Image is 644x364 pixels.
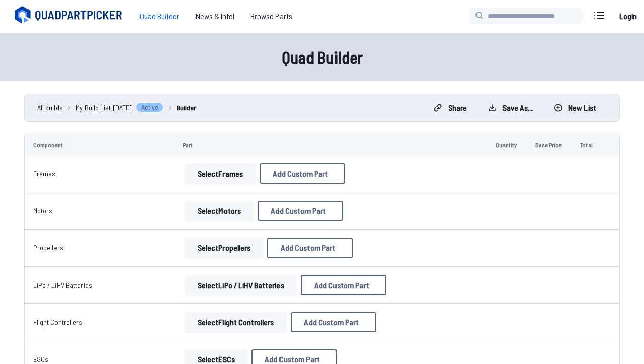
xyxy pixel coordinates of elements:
[545,100,605,116] button: New List
[301,275,386,295] button: Add Custom Part
[425,100,475,116] button: Share
[33,355,48,363] a: ESCs
[271,207,326,215] span: Add Custom Part
[314,281,369,289] span: Add Custom Part
[33,169,55,178] a: Frames
[33,281,92,289] a: LiPo / LiHV Batteries
[24,134,175,155] td: Component
[183,312,289,332] a: SelectFlight Controllers
[185,163,256,184] button: SelectFrames
[175,134,488,155] td: Part
[183,201,256,221] a: SelectMotors
[131,6,187,26] a: Quad Builder
[183,275,299,295] a: SelectLiPo / LiHV Batteries
[183,238,265,258] a: SelectPropellers
[33,206,52,215] a: Motors
[265,355,320,363] span: Add Custom Part
[480,100,541,116] button: Save as...
[304,318,359,326] span: Add Custom Part
[572,134,602,155] td: Total
[76,102,163,113] a: My Build List [DATE]Active
[185,275,297,295] button: SelectLiPo / LiHV Batteries
[185,238,263,258] button: SelectPropellers
[242,6,300,26] a: Browse Parts
[177,102,197,113] a: Builder
[187,6,242,26] a: News & Intel
[12,45,632,69] h1: Quad Builder
[183,163,258,184] a: SelectFrames
[488,134,526,155] td: Quantity
[258,201,343,221] button: Add Custom Part
[185,201,254,221] button: SelectMotors
[267,238,353,258] button: Add Custom Part
[136,102,163,113] span: Active
[33,318,82,326] a: Flight Controllers
[291,312,376,332] button: Add Custom Part
[273,170,328,178] span: Add Custom Part
[37,102,63,113] a: All builds
[527,134,572,155] td: Base Price
[185,312,287,332] button: SelectFlight Controllers
[76,102,132,113] span: My Build List [DATE]
[615,6,640,26] a: Login
[281,244,335,252] span: Add Custom Part
[260,163,345,184] button: Add Custom Part
[33,243,63,252] a: Propellers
